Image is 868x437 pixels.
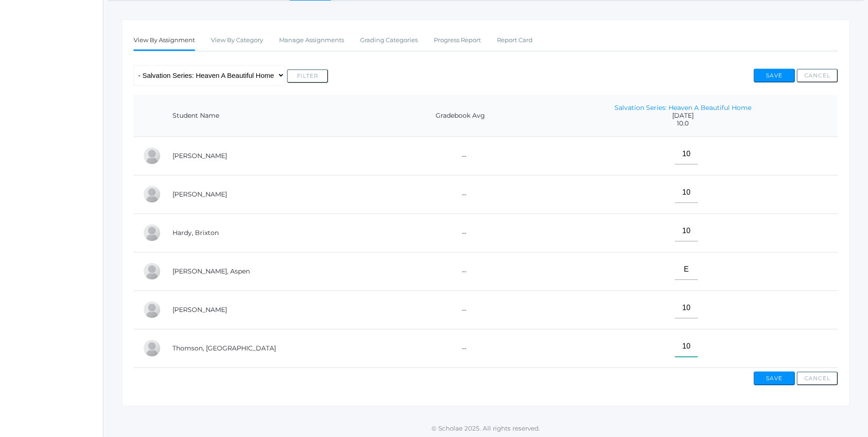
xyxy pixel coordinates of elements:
[797,69,838,82] button: Cancel
[393,175,528,213] td: --
[754,371,795,385] button: Save
[211,31,263,49] a: View By Category
[393,213,528,252] td: --
[143,147,161,165] div: Abigail Backstrom
[134,31,195,51] a: View By Assignment
[287,69,328,83] button: Filter
[537,120,829,127] span: 10.0
[143,300,161,319] div: Nico Hurley
[393,290,528,329] td: --
[143,262,161,280] div: Aspen Hemingway
[143,185,161,203] div: Nolan Gagen
[754,69,795,82] button: Save
[497,31,533,49] a: Report Card
[615,104,751,112] a: Salvation Series: Heaven A Beautiful Home
[393,137,528,175] td: --
[393,329,528,367] td: --
[103,424,868,433] p: © Scholae 2025. All rights reserved.
[537,112,829,120] span: [DATE]
[173,306,227,314] a: [PERSON_NAME]
[360,31,418,49] a: Grading Categories
[173,190,227,198] a: [PERSON_NAME]
[797,371,838,385] button: Cancel
[163,95,393,137] th: Student Name
[393,95,528,137] th: Gradebook Avg
[434,31,481,49] a: Progress Report
[173,267,250,275] a: [PERSON_NAME], Aspen
[173,229,219,237] a: Hardy, Brixton
[279,31,344,49] a: Manage Assignments
[143,224,161,242] div: Brixton Hardy
[173,344,276,352] a: Thomson, [GEOGRAPHIC_DATA]
[143,339,161,357] div: Everest Thomson
[393,252,528,290] td: --
[173,152,227,160] a: [PERSON_NAME]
